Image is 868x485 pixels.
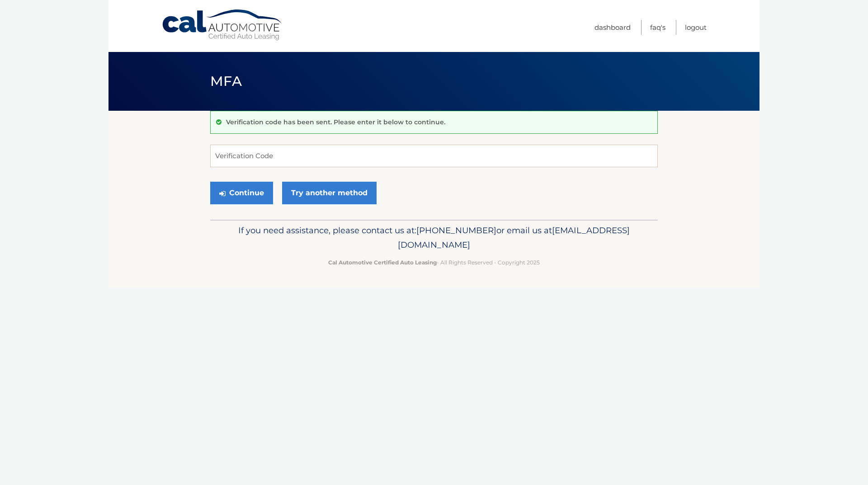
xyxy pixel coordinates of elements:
a: Dashboard [594,20,631,35]
button: Continue [210,182,273,204]
a: FAQ's [650,20,665,35]
span: MFA [210,73,242,89]
p: Verification code has been sent. Please enter it below to continue. [226,118,445,126]
input: Verification Code [210,145,658,167]
span: [EMAIL_ADDRESS][DOMAIN_NAME] [398,225,630,250]
p: If you need assistance, please contact us at: or email us at [216,223,652,252]
a: Cal Automotive [161,9,283,41]
p: - All Rights Reserved - Copyright 2025 [216,258,652,267]
strong: Cal Automotive Certified Auto Leasing [328,259,437,266]
a: Logout [685,20,707,35]
a: Try another method [282,182,377,204]
span: [PHONE_NUMBER] [416,225,496,235]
